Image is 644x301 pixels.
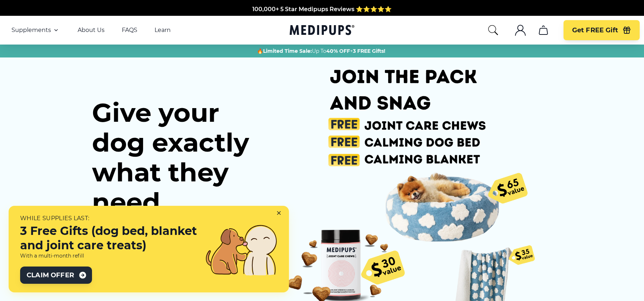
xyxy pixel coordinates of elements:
a: About Us [78,27,105,34]
button: search [487,24,499,36]
a: Medipups [290,23,354,38]
a: Learn [155,27,171,34]
h6: With a multi-month refill [20,253,197,259]
h1: Give your dog exactly what they need [92,98,276,217]
span: Supplements [11,27,51,34]
button: account [512,22,529,39]
button: Claim Offer [20,267,92,284]
h3: 3 Free Gifts (dog bed, blanket and joint care treats) [20,224,197,253]
span: Made In The [GEOGRAPHIC_DATA] from domestic & globally sourced ingredients [203,14,442,21]
button: Get FREE Gift [563,20,640,40]
button: cart [535,22,552,39]
span: 100,000+ 5 Star Medipups Reviews ⭐️⭐️⭐️⭐️⭐️ [252,5,392,12]
button: Supplements [11,26,60,34]
span: Claim Offer [27,271,74,279]
h5: While supplies last: [20,214,197,222]
span: 🔥 Up To + [257,47,385,55]
a: FAQS [122,27,137,34]
span: Get FREE Gift [572,26,618,34]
